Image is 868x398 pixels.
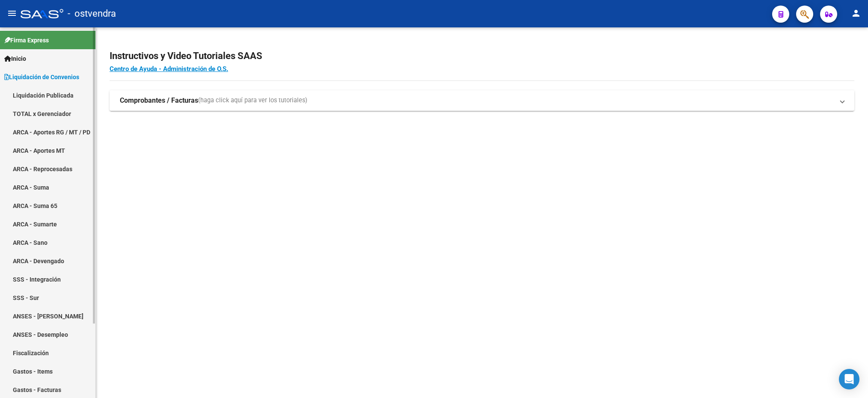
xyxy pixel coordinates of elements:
mat-icon: person [851,8,861,18]
a: Centro de Ayuda - Administración de O.S. [110,65,228,73]
span: Inicio [4,54,26,63]
h2: Instructivos y Video Tutoriales SAAS [110,48,854,64]
span: Liquidación de Convenios [4,72,79,82]
span: Firma Express [4,36,49,45]
strong: Comprobantes / Facturas [120,96,198,105]
span: - ostvendra [68,4,116,23]
div: Open Intercom Messenger [839,369,859,389]
mat-expansion-panel-header: Comprobantes / Facturas(haga click aquí para ver los tutoriales) [110,90,854,111]
span: (haga click aquí para ver los tutoriales) [198,96,307,105]
mat-icon: menu [7,8,17,18]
